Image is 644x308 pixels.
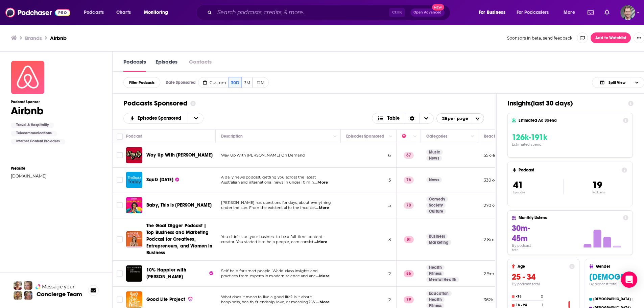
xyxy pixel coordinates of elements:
[139,7,177,18] button: open menu
[242,77,253,88] button: 3M
[117,270,123,277] span: Toggle select row
[484,237,506,242] p: 2.8m-4.1m
[126,197,142,213] img: Baby, This is Keke Palmer
[126,172,142,188] img: Squiz Today
[144,8,168,17] span: Monitoring
[146,222,213,256] a: The Goal Digger Podcast | Top Business and Marketing Podcast for Creatives, Entrepreneurs, and Wo...
[593,297,631,301] h4: [DEMOGRAPHIC_DATA]
[484,203,506,208] p: 270k-403k
[389,8,405,17] span: Ctrl K
[116,8,131,17] span: Charts
[469,133,477,141] button: Column Actions
[314,239,327,245] span: ...More
[592,179,602,191] span: 19
[513,179,523,191] span: 41
[426,277,459,282] a: Mental Health
[426,209,446,214] a: Culture
[484,132,515,140] div: Reach (Monthly)
[221,205,315,210] span: under the sun. From the existential to the inconse
[512,142,552,147] h4: Estimated spend
[512,223,530,243] span: 30m-45m
[117,202,123,208] span: Toggle select row
[479,8,505,17] span: For Business
[512,243,540,252] h4: By podcast total
[11,173,95,179] a: [DOMAIN_NAME]
[426,132,447,140] div: Categories
[518,264,567,269] h4: Age
[146,267,213,280] a: 10% Happier with [PERSON_NAME]
[146,152,213,158] span: Way Up With [PERSON_NAME]
[253,77,269,88] button: 12M
[426,291,452,296] a: Education
[112,7,135,18] a: Charts
[426,240,451,245] a: Marketing
[126,231,142,247] img: The Goal Digger Podcast | Top Business and Marketing Podcast for Creatives, Entrepreneurs, and Wo...
[620,5,635,20] span: Logged in as kwerderman
[221,175,316,180] span: A daily news podcast, getting you across the latest
[513,191,563,194] p: Episodes
[388,236,391,243] span: 3
[620,5,635,20] img: User Profile
[426,234,448,239] a: Business
[123,99,188,108] h1: Podcasts Sponsored
[14,291,22,300] img: Jon Profile
[11,123,54,128] div: Travel & Hospitality
[124,116,189,121] button: open menu
[215,7,389,18] input: Search podcasts, credits, & more...
[5,6,70,19] img: Podchaser - Follow, Share and Rate Podcasts
[24,281,32,290] img: Jules Profile
[426,149,443,155] a: Music
[221,239,313,244] span: creator. You started it to help people, earn consist
[388,202,391,209] span: 5
[221,132,243,140] div: Description
[426,203,446,208] a: Society
[126,291,142,308] img: Good Life Project
[426,265,445,270] a: Health
[484,177,505,183] p: 330k-491k
[117,177,123,183] span: Toggle select row
[229,77,242,88] button: 30D
[84,8,104,17] span: Podcasts
[531,99,573,108] span: ( last 30 days )
[221,300,316,304] span: happiness, health, friendship, love, or meaning? W
[432,4,444,10] span: New
[512,132,547,142] span: 126k-191k
[146,297,185,302] span: Good Life Project
[25,35,42,41] h3: Brands
[585,7,596,18] a: Show notifications dropdown
[123,77,160,88] button: Filter Podcasts
[117,297,123,303] span: Toggle select row
[388,297,391,303] span: 2
[331,133,339,141] button: Column Actions
[50,35,67,41] h3: Airbnb
[516,294,540,299] h4: <18
[592,191,605,194] p: Podcasts
[519,118,620,123] h4: Estimated Ad Spend
[387,133,395,141] button: Column Actions
[156,58,177,72] a: Episodes
[314,180,328,185] span: ...More
[564,8,575,17] span: More
[346,132,384,140] div: Episodes Sponsored
[146,202,212,209] a: Baby, This is [PERSON_NAME]
[426,271,444,276] a: Fitness
[11,166,101,171] span: Website
[189,113,203,123] button: open menu
[126,265,142,282] a: 10% Happier with Dan Harris
[484,152,500,158] p: 55k-83k
[79,7,113,18] button: open menu
[11,139,65,144] div: Internet Content Providers
[512,282,575,286] h4: By podcast total
[146,267,186,280] span: 10% Happier with [PERSON_NAME]
[404,202,414,209] p: 70
[126,147,142,163] img: Way Up With Angela Yee
[410,8,445,17] button: Open AdvancedNew
[117,236,123,242] span: Toggle select row
[316,300,330,305] span: ...More
[372,113,434,124] button: Choose View
[14,281,22,290] img: Sydney Profile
